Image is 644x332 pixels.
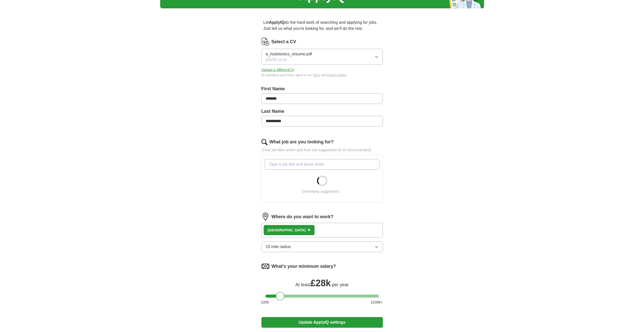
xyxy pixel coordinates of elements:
div: By uploading your CV you agree to our and . [261,73,383,77]
span: £ 20 k [261,300,269,305]
label: First Name [261,85,383,92]
span: £ 28k [310,278,331,288]
input: Type a job title and press enter [265,159,380,170]
div: Generating suggestions... [302,189,342,194]
button: a_hodotovics_resume.pdf[DATE] 16:18 [261,49,383,65]
button: 10 mile radius [261,241,383,252]
img: CV Icon [261,38,269,46]
span: [DATE] 16:18 [266,57,287,62]
img: search.png [261,139,267,145]
span: a_hodotovics_resume.pdf [266,51,312,57]
a: Privacy Notice [327,73,346,77]
button: × [307,226,310,234]
label: Select a CV [272,38,296,45]
img: location.png [261,213,269,221]
img: salary.png [261,262,269,270]
label: Last Name [261,108,383,115]
label: Where do you want to work? [272,213,334,220]
span: £ 100 k+ [371,300,383,305]
p: Enter job titles and/or pick from our suggestions (6-10 recommended) [261,147,383,153]
div: [GEOGRAPHIC_DATA] [268,228,306,233]
span: per year [332,282,349,287]
span: At least [295,282,310,287]
span: × [307,227,310,233]
button: Update ApplyIQ settings [261,317,383,328]
button: Upload a differentCV [261,67,294,73]
label: What job are you looking for? [269,139,334,145]
span: 10 mile radius [266,244,291,250]
strong: ApplyIQ [269,20,284,25]
p: Let do the hard work of searching and applying for jobs. Just tell us what you're looking for, an... [261,17,383,34]
label: What's your minimum salary? [272,263,336,270]
a: T&Cs [313,73,320,77]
